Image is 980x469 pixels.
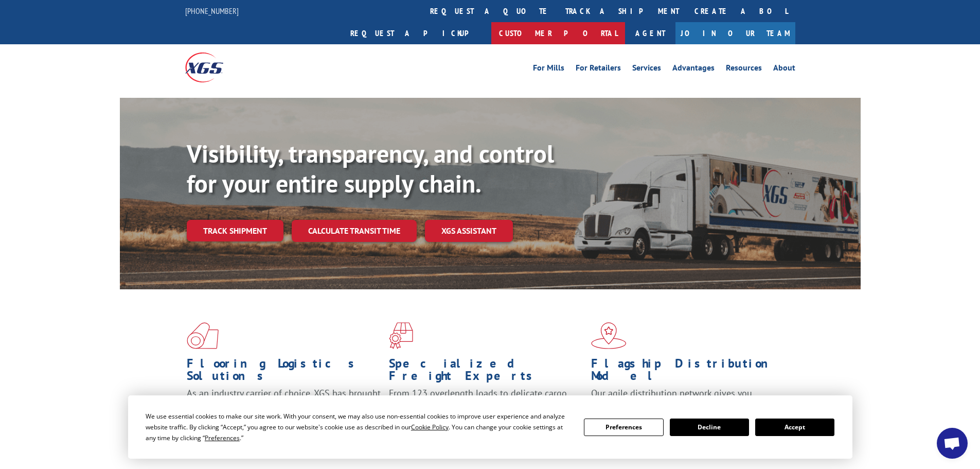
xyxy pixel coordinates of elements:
[187,387,381,424] span: As an industry carrier of choice, XGS has brought innovation and dedication to flooring logistics...
[773,64,795,75] a: About
[411,423,449,431] span: Cookie Policy
[389,322,413,349] img: xgs-icon-focused-on-flooring-red
[187,137,554,199] b: Visibility, transparency, and control for your entire supply chain.
[187,357,381,387] h1: Flooring Logistics Solutions
[672,64,715,75] a: Advantages
[755,419,834,436] button: Accept
[584,419,663,436] button: Preferences
[292,220,417,242] a: Calculate transit time
[726,64,762,75] a: Resources
[533,64,564,75] a: For Mills
[632,64,661,75] a: Services
[591,322,627,349] img: xgs-icon-flagship-distribution-model-red
[491,22,625,44] a: Customer Portal
[576,64,621,75] a: For Retailers
[389,357,583,387] h1: Specialized Freight Experts
[205,433,240,442] span: Preferences
[146,411,572,443] div: We use essential cookies to make our site work. With your consent, we may also use non-essential ...
[591,357,786,387] h1: Flagship Distribution Model
[591,387,780,411] span: Our agile distribution network gives you nationwide inventory management on demand.
[670,419,749,436] button: Decline
[187,220,283,241] a: Track shipment
[625,22,675,44] a: Agent
[937,428,968,459] div: Open chat
[128,395,852,459] div: Cookie Consent Prompt
[185,6,239,16] a: [PHONE_NUMBER]
[343,22,491,44] a: Request a pickup
[425,220,513,242] a: XGS ASSISTANT
[389,387,583,433] p: From 123 overlength loads to delicate cargo, our experienced staff knows the best way to move you...
[675,22,795,44] a: Join Our Team
[187,322,219,349] img: xgs-icon-total-supply-chain-intelligence-red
